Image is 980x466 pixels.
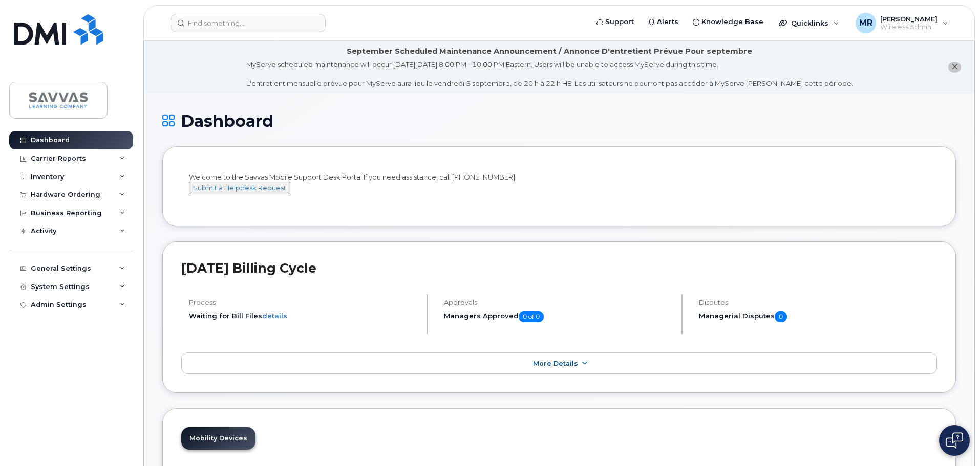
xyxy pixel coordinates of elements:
[948,62,961,73] button: close notification
[162,112,956,130] h1: Dashboard
[189,172,929,204] div: Welcome to the Savvas Mobile Support Desk Portal If you need assistance, call [PHONE_NUMBER].
[189,299,418,306] h4: Process
[189,184,290,192] a: Submit a Helpdesk Request
[519,311,544,322] span: 0 of 0
[699,311,937,322] h5: Managerial Disputes
[246,60,853,88] div: MyServe scheduled maintenance will occur [DATE][DATE] 8:00 PM - 10:00 PM Eastern. Users will be u...
[189,182,290,194] button: Submit a Helpdesk Request
[699,299,937,306] h4: Disputes
[444,299,673,306] h4: Approvals
[181,427,255,450] a: Mobility Devices
[775,311,787,322] span: 0
[262,312,287,320] a: details
[181,260,937,276] h2: [DATE] Billing Cycle
[533,360,578,367] span: More Details
[189,311,418,321] li: Waiting for Bill Files
[444,311,673,322] h5: Managers Approved
[946,432,963,449] img: Open chat
[347,46,752,57] div: September Scheduled Maintenance Announcement / Annonce D'entretient Prévue Pour septembre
